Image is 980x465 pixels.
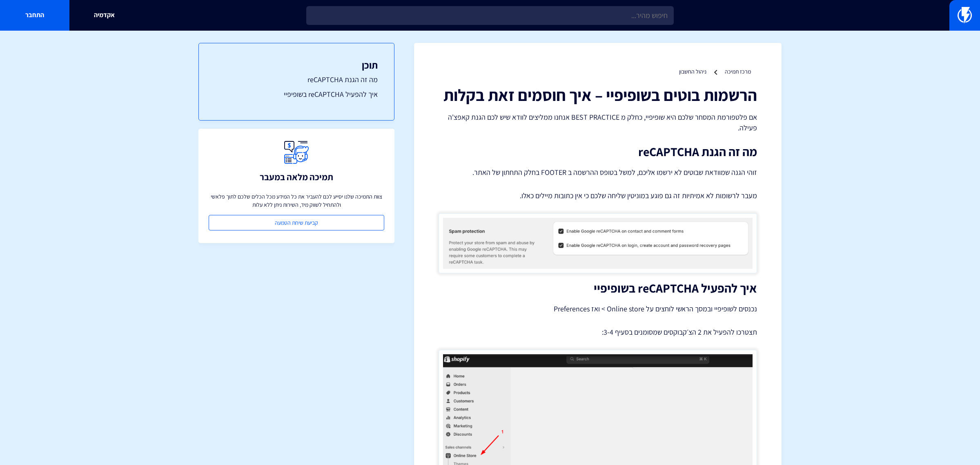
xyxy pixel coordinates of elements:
[439,190,757,201] p: מעבר לרשומות לא אמיתיות זה גם פוגע במוניטין שליחה שלכם כי אין כתובות מיילים כאלו.
[209,215,384,230] a: קביעת שיחת הטמעה
[439,112,757,133] p: אם פלטפורמת המסחר שלכם היא שופיפיי, כחלק מ BEST PRACTICE אנחנו ממליצים לוודא שיש לכם הגנת קאפצ'ה ...
[306,6,674,25] input: חיפוש מהיר...
[439,327,757,338] p: תצטרכו להפעיל את 2 הצ׳קבוקסים שמסומנים בסעיף 3-4:
[439,167,757,178] p: זוהי הגנה שמוודאת שבוטים לא ירשמו אליכם, למשל בטופס ההרשמה ב FOOTER בחלק התחתון של האתר.
[439,303,757,315] p: נכנסים לשופיפיי ובמסך הראשי לוחצים על Online store > ואז Preferences
[439,282,757,295] h2: איך להפעיל reCAPTCHA בשופיפיי
[439,86,757,104] h1: הרשמות בוטים בשופיפיי – איך חוסמים זאת בקלות
[439,145,757,159] h2: מה זה הגנת reCAPTCHA
[725,68,751,75] a: מרכז תמיכה
[215,89,378,100] a: איך להפעיל reCAPTCHA בשופיפיי
[215,60,378,70] h3: תוכן
[215,74,378,85] a: מה זה הגנת reCAPTCHA
[679,68,706,75] a: ניהול החשבון
[260,172,333,182] h3: תמיכה מלאה במעבר
[209,192,384,209] p: צוות התמיכה שלנו יסייע לכם להעביר את כל המידע מכל הכלים שלכם לתוך פלאשי ולהתחיל לשווק מיד, השירות...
